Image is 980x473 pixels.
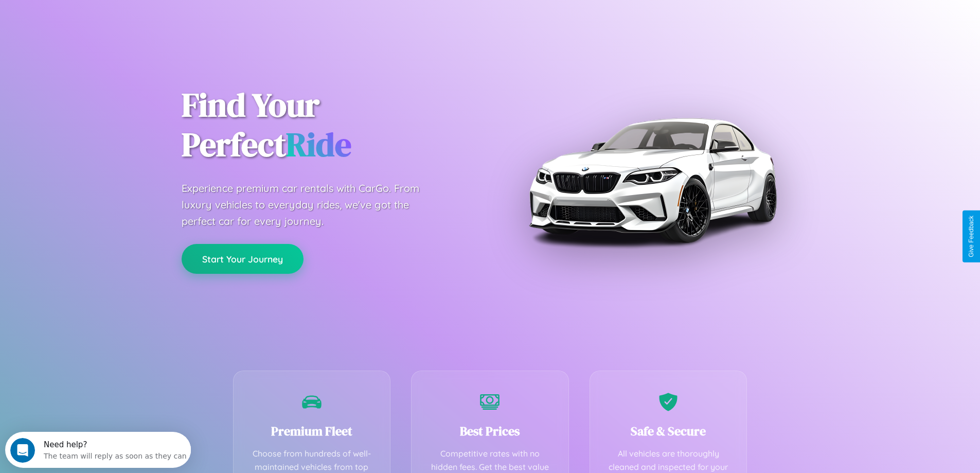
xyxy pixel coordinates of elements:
div: Give Feedback [968,216,975,257]
h1: Find Your Perfect [182,85,475,165]
img: Premium BMW car rental vehicle [524,51,781,309]
p: Experience premium car rentals with CarGo. From luxury vehicles to everyday rides, we've got the ... [182,180,439,230]
h3: Best Prices [427,423,553,440]
div: Need help? [39,9,182,17]
button: Start Your Journey [182,244,304,274]
h3: Safe & Secure [605,423,732,440]
h3: Premium Fleet [249,423,375,440]
iframe: Intercom live chat [10,438,35,463]
iframe: Intercom live chat discovery launcher [5,432,191,468]
span: Ride [286,122,351,167]
div: Open Intercom Messenger [4,4,191,32]
div: The team will reply as soon as they can [39,17,182,28]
